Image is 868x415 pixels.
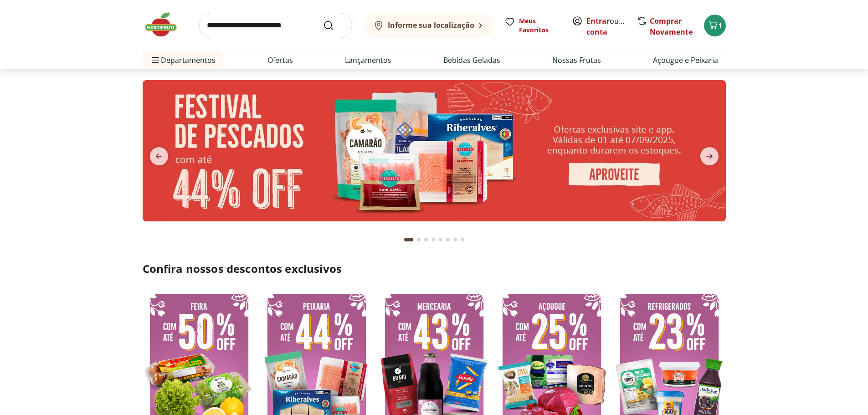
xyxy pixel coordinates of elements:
[150,49,216,71] span: Departamentos
[143,147,175,165] button: previous
[267,55,293,66] a: Ofertas
[388,20,474,30] b: Informe sua localização
[459,229,466,251] button: Go to page 8 from fs-carousel
[150,49,161,71] button: Menu
[345,55,391,66] a: Lançamentos
[552,55,601,66] a: Nossas Frutas
[653,55,718,66] a: Açougue e Peixaria
[586,16,610,26] a: Entrar
[650,16,693,37] a: Comprar Novamente
[443,55,500,66] a: Bebidas Geladas
[363,13,493,38] button: Informe sua localização
[704,15,726,36] button: Carrinho
[422,229,430,251] button: Go to page 3 from fs-carousel
[452,229,459,251] button: Go to page 7 from fs-carousel
[519,16,561,35] span: Meus Favoritos
[143,80,726,221] img: pescados
[199,13,352,38] input: search
[504,16,561,35] a: Meus Favoritos
[430,229,437,251] button: Go to page 4 from fs-carousel
[719,21,722,30] span: 1
[437,229,444,251] button: Go to page 5 from fs-carousel
[415,229,422,251] button: Go to page 2 from fs-carousel
[586,16,637,37] a: Criar conta
[402,229,415,251] button: Current page from fs-carousel
[586,15,627,37] span: ou
[143,11,188,38] img: Hortifruti
[323,20,345,31] button: Submit Search
[693,147,726,165] button: next
[143,261,726,276] h2: Confira nossos descontos exclusivos
[444,229,452,251] button: Go to page 6 from fs-carousel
